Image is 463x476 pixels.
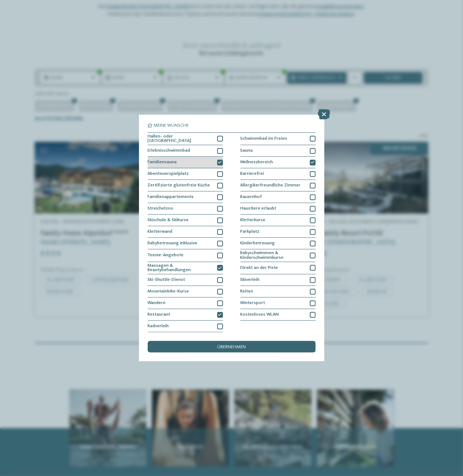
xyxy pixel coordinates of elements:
[240,206,277,211] span: Haustiere erlaubt
[148,324,169,329] span: Radverleih
[217,345,246,350] span: übernehmen
[148,253,184,258] span: Teenie-Angebote
[240,289,253,294] span: Reiten
[240,172,264,176] span: Barrierefrei
[240,148,253,153] span: Sauna
[148,264,213,273] span: Massagen & Beautybehandlungen
[148,160,177,165] span: Familiensauna
[148,301,166,306] span: Wandern
[148,206,174,211] span: Streichelzoo
[240,251,306,260] span: Babyschwimmen & Kinderschwimmkurse
[240,266,278,270] span: Direkt an der Piste
[148,183,210,188] span: Zertifizierte glutenfreie Küche
[240,136,287,141] span: Schwimmbad im Freien
[148,289,189,294] span: Mountainbike-Kurse
[154,123,189,128] span: Meine Wünsche
[148,172,189,176] span: Abenteuerspielplatz
[240,218,266,223] span: Kletterkurse
[148,218,189,223] span: Skischule & Skikurse
[148,241,198,246] span: Babybetreuung inklusive
[240,301,265,306] span: Wintersport
[240,241,275,246] span: Kinderbetreuung
[240,195,262,199] span: Bauernhof
[148,148,190,153] span: Erlebnisschwimmbad
[148,134,213,144] span: Hallen- oder [GEOGRAPHIC_DATA]
[148,312,171,317] span: Restaurant
[148,278,185,282] span: Ski-Shuttle-Dienst
[240,160,273,165] span: Wellnessbereich
[148,195,194,199] span: Familienappartements
[240,183,301,188] span: Allergikerfreundliche Zimmer
[148,229,173,234] span: Kletterwand
[240,312,279,317] span: Kostenloses WLAN
[240,278,260,282] span: Skiverleih
[240,229,260,234] span: Parkplatz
